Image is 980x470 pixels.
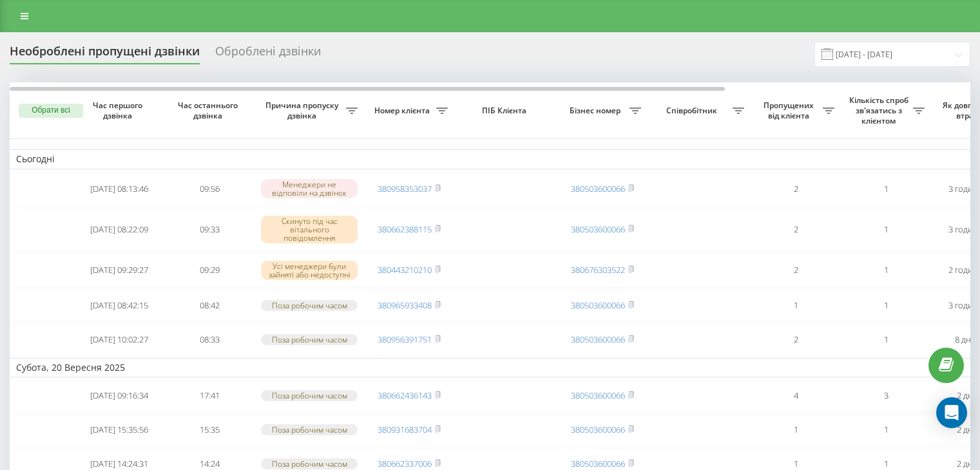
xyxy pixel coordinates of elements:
a: 380443210210 [378,264,432,276]
td: 09:29 [164,253,255,287]
span: Пропущених від клієнта [757,100,823,120]
td: 1 [841,324,931,355]
a: 380676303522 [571,264,625,276]
td: 1 [751,414,841,446]
td: 3 [841,380,931,411]
div: Поза робочим часом [261,300,358,311]
td: [DATE] 09:16:34 [74,380,164,411]
span: Бізнес номер [564,106,629,116]
td: 2 [751,253,841,287]
td: [DATE] 08:13:46 [74,172,164,206]
td: [DATE] 10:02:27 [74,324,164,355]
td: 4 [751,380,841,411]
a: 380503600066 [571,299,625,311]
div: Скинуто під час вітального повідомлення [261,216,358,244]
a: 380958353037 [378,183,432,194]
td: 1 [841,253,931,287]
td: [DATE] 08:42:15 [74,290,164,321]
span: Причина пропуску дзвінка [261,100,346,120]
span: ПІБ Клієнта [465,106,546,116]
div: Поза робочим часом [261,458,358,469]
span: Час останнього дзвінка [175,100,244,120]
a: 380503600066 [571,223,625,235]
a: 380931683704 [378,424,432,435]
td: 1 [841,208,931,250]
a: 380503600066 [571,458,625,469]
a: 380965933408 [378,299,432,311]
div: Менеджери не відповіли на дзвінок [261,179,358,198]
a: 380503600066 [571,390,625,401]
div: Поза робочим часом [261,334,358,345]
td: 15:35 [164,414,255,446]
td: 17:41 [164,380,255,411]
td: 09:33 [164,208,255,250]
td: 1 [841,414,931,446]
td: 2 [751,208,841,250]
span: Час першого дзвінка [84,100,154,120]
div: Необроблені пропущені дзвінки [10,44,200,64]
td: 08:42 [164,290,255,321]
span: Номер клієнта [370,106,436,116]
span: Кількість спроб зв'язатись з клієнтом [847,95,913,126]
div: Оброблені дзвінки [215,44,321,64]
td: 2 [751,172,841,206]
td: [DATE] 09:29:27 [74,253,164,287]
a: 380662436143 [378,390,432,401]
td: [DATE] 15:35:56 [74,414,164,446]
div: Open Intercom Messenger [936,397,967,428]
td: [DATE] 08:22:09 [74,208,164,250]
td: 1 [751,290,841,321]
td: 1 [841,290,931,321]
a: 380503600066 [571,334,625,345]
td: 08:33 [164,324,255,355]
a: 380662337006 [378,458,432,469]
a: 380503600066 [571,424,625,435]
button: Обрати всі [19,104,83,118]
a: 380662388115 [378,223,432,235]
td: 09:56 [164,172,255,206]
td: 2 [751,324,841,355]
div: Поза робочим часом [261,390,358,401]
div: Поза робочим часом [261,424,358,435]
span: Співробітник [654,106,733,116]
div: Усі менеджери були зайняті або недоступні [261,261,358,280]
td: 1 [841,172,931,206]
a: 380956391751 [378,334,432,345]
a: 380503600066 [571,183,625,194]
